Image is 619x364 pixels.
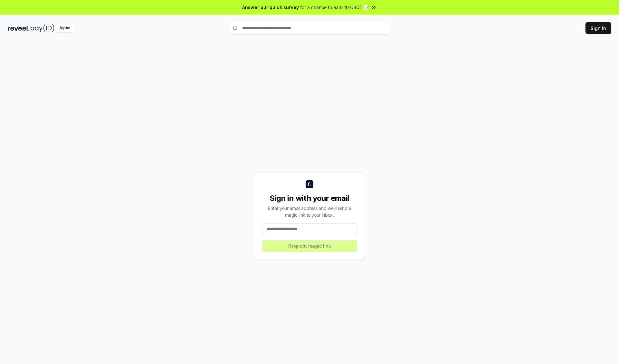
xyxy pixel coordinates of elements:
div: Alpha [56,24,74,32]
img: reveel_dark [8,24,29,32]
img: logo_small [306,180,313,188]
div: Enter your email address and we’ll send a magic link to your inbox. [262,205,357,218]
div: Sign in with your email [262,193,357,203]
span: Answer our quick survey [242,4,299,11]
span: for a chance to earn 10 USDT 📝 [300,4,369,11]
button: Sign In [585,22,611,34]
img: pay_id [31,24,54,32]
